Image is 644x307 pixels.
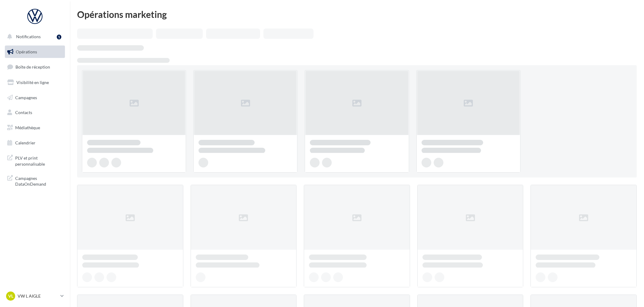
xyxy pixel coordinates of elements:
[15,110,32,115] span: Contacts
[57,35,61,39] div: 1
[8,293,13,299] span: VL
[16,49,37,54] span: Opérations
[4,76,66,89] a: Visibilité en ligne
[15,140,36,145] span: Calendrier
[4,121,66,134] a: Médiathèque
[4,151,66,169] a: PLV et print personnalisable
[4,106,66,119] a: Contacts
[15,64,50,69] span: Boîte de réception
[15,154,63,167] span: PLV et print personnalisable
[4,91,66,104] a: Campagnes
[15,174,63,187] span: Campagnes DataOnDemand
[15,125,40,130] span: Médiathèque
[77,10,637,19] div: Opérations marketing
[18,293,58,299] p: VW L AIGLE
[16,34,41,39] span: Notifications
[15,95,37,100] span: Campagnes
[4,30,64,43] button: Notifications 1
[4,137,66,149] a: Calendrier
[4,60,66,73] a: Boîte de réception
[5,290,65,302] a: VL VW L AIGLE
[4,172,66,190] a: Campagnes DataOnDemand
[4,46,66,58] a: Opérations
[16,80,49,85] span: Visibilité en ligne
